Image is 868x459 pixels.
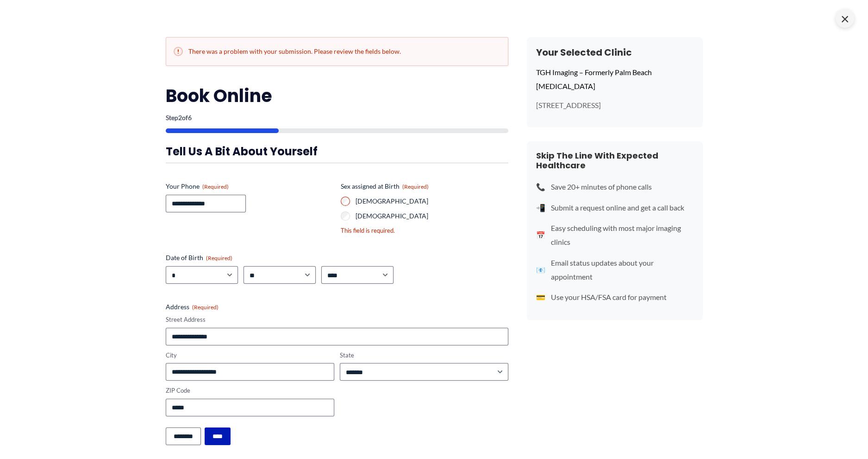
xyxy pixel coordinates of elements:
[536,151,693,171] h4: Skip The Line With Expected Healthcare
[166,84,508,107] h2: Book Online
[536,46,693,58] h3: Your Selected Clinic
[166,253,232,262] legend: Date of Birth
[166,351,334,360] label: City
[206,255,232,261] span: (Required)
[536,263,545,277] span: 📧
[536,100,693,110] p: [STREET_ADDRESS]
[192,304,219,311] span: (Required)
[174,47,500,56] h2: There was a problem with your submission. Please review the fields below.
[166,302,219,312] legend: Address
[356,197,508,206] label: [DEMOGRAPHIC_DATA]
[536,180,545,194] span: 📞
[340,351,508,360] label: State
[341,182,429,191] legend: Sex assigned at Birth
[536,201,693,215] li: Submit a request online and get a call back
[356,211,508,221] label: [DEMOGRAPHIC_DATA]
[536,180,693,194] li: Save 20+ minutes of phone calls
[166,315,508,324] label: Street Address
[166,182,333,191] label: Your Phone
[166,115,508,121] p: Step of
[178,114,182,121] span: 2
[536,228,545,242] span: 📅
[536,290,545,304] span: 💳
[402,183,429,190] span: (Required)
[166,144,508,159] h3: Tell us a bit about yourself
[836,9,854,28] span: ×
[536,65,693,93] p: TGH Imaging – Formerly Palm Beach [MEDICAL_DATA]
[536,290,693,304] li: Use your HSA/FSA card for payment
[188,114,192,121] span: 6
[536,201,545,215] span: 📲
[202,183,229,190] span: (Required)
[536,221,693,249] li: Easy scheduling with most major imaging clinics
[536,256,693,283] li: Email status updates about your appointment
[341,226,508,235] div: This field is required.
[166,386,334,395] label: ZIP Code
